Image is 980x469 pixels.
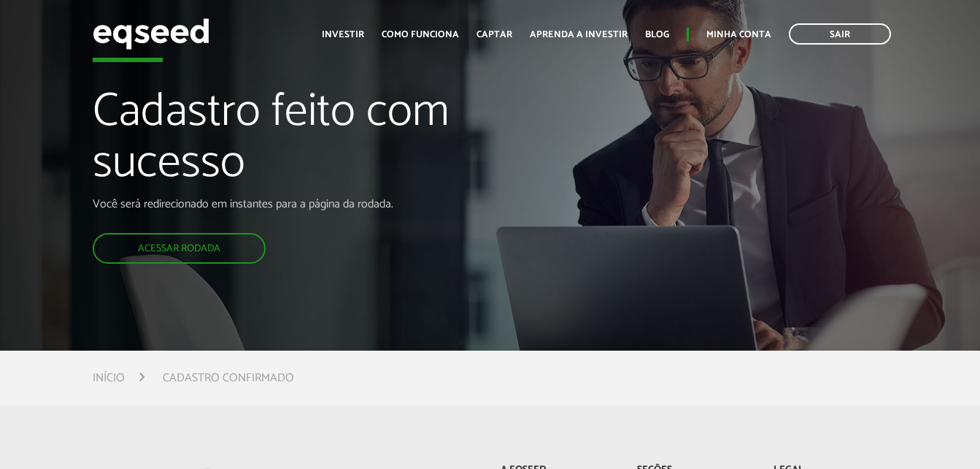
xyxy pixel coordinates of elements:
a: Investir [322,30,364,39]
a: Como funciona [382,30,459,39]
a: Sair [789,23,891,45]
a: Minha conta [706,30,771,39]
li: Cadastro confirmado [163,368,294,388]
h1: Cadastro feito com sucesso [93,87,561,197]
img: EqSeed [93,15,209,53]
a: Acessar rodada [93,233,266,264]
a: Início [93,373,125,384]
a: Aprenda a investir [530,30,628,39]
a: Blog [645,30,669,39]
a: Captar [477,30,512,39]
p: Você será redirecionado em instantes para a página da rodada. [93,197,561,211]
